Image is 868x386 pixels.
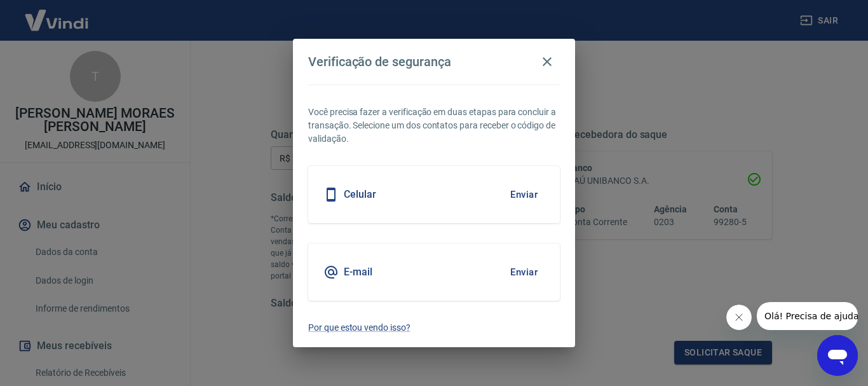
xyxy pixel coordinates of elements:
a: Por que estou vendo isso? [308,321,560,334]
h5: Celular [344,188,376,201]
iframe: Botão para abrir a janela de mensagens [817,335,858,376]
iframe: Mensagem da empresa [757,302,858,330]
iframe: Fechar mensagem [726,305,752,330]
button: Enviar [503,181,545,208]
button: Enviar [503,259,545,286]
h4: Verificação de segurança [308,54,451,69]
h5: E-mail [344,266,372,279]
p: Você precisa fazer a verificação em duas etapas para concluir a transação. Selecione um dos conta... [308,106,560,146]
span: Olá! Precisa de ajuda? [8,9,107,19]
